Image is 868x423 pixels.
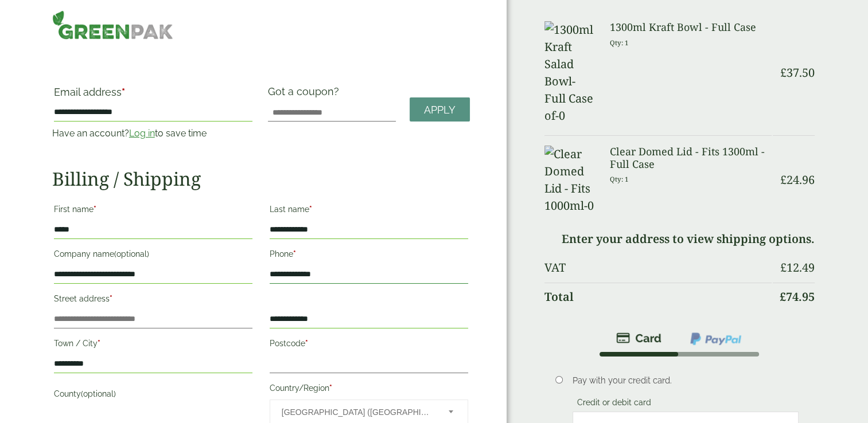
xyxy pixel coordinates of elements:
abbr: required [94,205,96,214]
abbr: required [110,294,112,303]
p: Pay with your credit card. [573,374,798,387]
th: VAT [544,254,772,281]
label: Got a coupon? [268,85,344,103]
h3: 1300ml Kraft Bowl - Full Case [610,21,772,34]
img: 1300ml Kraft Salad Bowl-Full Case of-0 [544,21,596,124]
abbr: required [305,339,308,348]
a: Apply [410,97,470,122]
p: Have an account? to save time [52,127,254,140]
label: Postcode [270,335,468,355]
bdi: 37.50 [780,65,815,80]
img: ppcp-gateway.png [689,331,742,346]
th: Total [544,283,772,311]
span: Apply [424,104,456,116]
label: Company name [54,246,252,265]
label: Street address [54,291,252,310]
label: First name [54,201,252,221]
bdi: 24.96 [780,172,815,187]
abbr: required [98,339,100,348]
h3: Clear Domed Lid - Fits 1300ml - Full Case [610,146,772,170]
abbr: required [122,86,125,98]
h2: Billing / Shipping [52,168,470,190]
label: Last name [270,201,468,221]
small: Qty: 1 [610,38,629,47]
span: £ [780,289,786,304]
img: Clear Domed Lid - Fits 1000ml-0 [544,146,596,214]
abbr: required [329,383,332,393]
span: (optional) [81,389,116,398]
small: Qty: 1 [610,175,629,183]
span: £ [780,172,787,187]
img: GreenPak Supplies [52,10,173,40]
label: Credit or debit card [573,398,656,410]
label: County [54,386,252,405]
bdi: 12.49 [780,260,815,275]
span: £ [780,260,787,275]
span: (optional) [114,249,149,258]
img: stripe.png [616,331,661,345]
label: Phone [270,246,468,265]
label: Town / City [54,335,252,355]
td: Enter your address to view shipping options. [544,225,815,253]
abbr: required [309,205,312,214]
bdi: 74.95 [780,289,815,304]
span: £ [780,65,787,80]
a: Log in [129,128,155,139]
abbr: required [293,249,296,258]
label: Email address [54,87,252,103]
label: Country/Region [270,380,468,399]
